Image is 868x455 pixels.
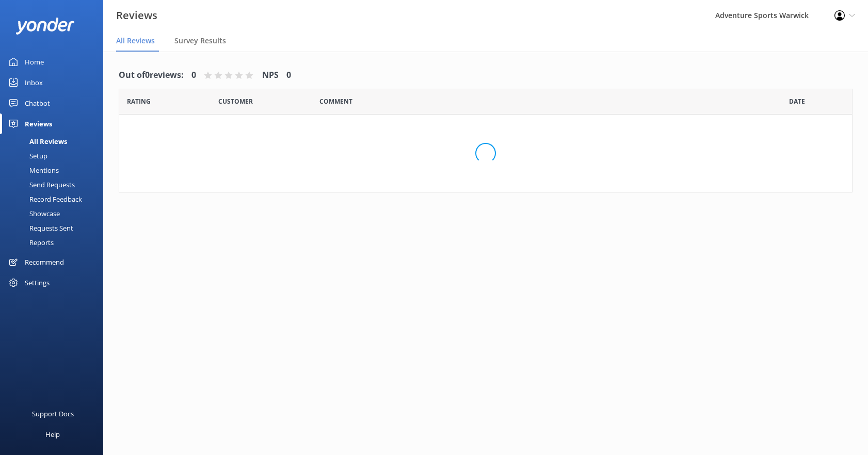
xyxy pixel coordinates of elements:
div: All Reviews [6,134,67,149]
h4: 0 [286,69,291,82]
div: Home [25,52,44,72]
span: Date [789,96,805,106]
div: Reviews [25,113,52,134]
h3: Reviews [116,7,157,24]
a: Setup [6,149,103,163]
span: Question [319,96,352,106]
img: yonder-white-logo.png [15,18,75,35]
div: Mentions [6,163,59,177]
h4: 0 [191,69,196,82]
div: Chatbot [25,93,50,113]
span: Survey Results [174,36,226,46]
div: Support Docs [32,403,74,424]
div: Requests Sent [6,221,73,235]
div: Recommend [25,252,64,272]
a: Record Feedback [6,192,103,206]
a: Showcase [6,206,103,221]
div: Send Requests [6,177,75,192]
div: Showcase [6,206,60,221]
div: Help [45,424,60,445]
span: All Reviews [116,36,155,46]
a: Send Requests [6,177,103,192]
a: Mentions [6,163,103,177]
a: Requests Sent [6,221,103,235]
div: Record Feedback [6,192,82,206]
div: Reports [6,235,54,250]
span: Date [127,96,151,106]
a: All Reviews [6,134,103,149]
div: Settings [25,272,50,293]
h4: Out of 0 reviews: [119,69,184,82]
span: Date [218,96,253,106]
div: Setup [6,149,47,163]
a: Reports [6,235,103,250]
div: Inbox [25,72,43,93]
h4: NPS [262,69,279,82]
